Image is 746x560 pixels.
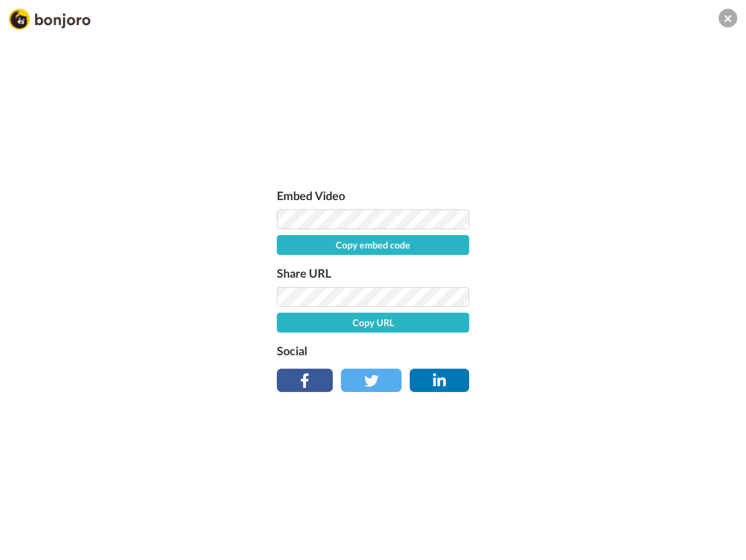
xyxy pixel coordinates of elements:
[277,186,469,205] label: Embed Video
[277,313,469,332] button: Copy URL
[277,341,469,360] label: Social
[9,9,90,30] img: Bonjoro Logo
[277,235,469,255] button: Copy embed code
[277,264,469,282] label: Share URL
